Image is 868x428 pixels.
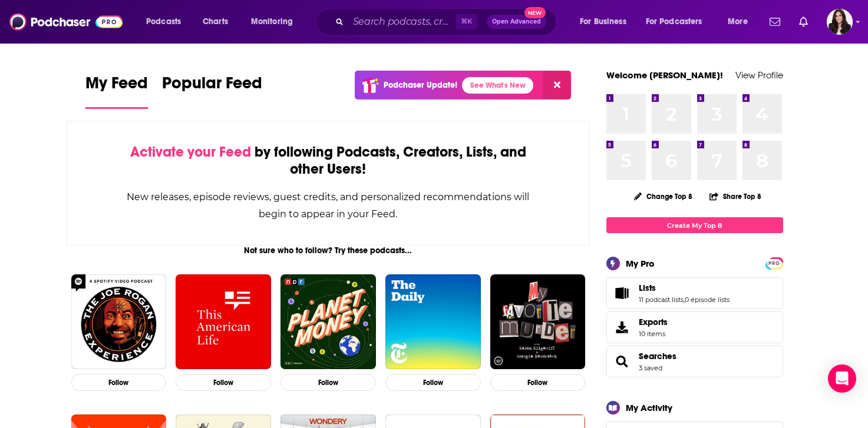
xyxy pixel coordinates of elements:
span: Exports [639,317,668,327]
a: 11 podcast lists [639,296,684,304]
a: See What's New [462,77,533,94]
img: Planet Money [280,274,376,370]
span: Open Advanced [492,19,541,25]
button: Follow [490,374,586,391]
span: PRO [767,259,781,268]
div: My Pro [626,258,655,269]
span: Logged in as RebeccaShapiro [827,9,853,35]
a: Show notifications dropdown [765,12,785,32]
span: New [524,7,546,18]
a: Searches [610,353,634,370]
button: open menu [243,12,308,31]
a: Searches [639,351,676,361]
div: Search podcasts, credits, & more... [327,8,567,35]
button: Change Top 8 [627,189,700,204]
span: For Podcasters [646,14,702,30]
button: open menu [720,12,763,31]
span: Popular Feed [162,73,262,100]
button: Open AdvancedNew [487,15,546,29]
button: Follow [280,374,376,391]
img: My Favorite Murder with Karen Kilgariff and Georgia Hardstark [490,274,586,370]
img: This American Life [176,274,271,370]
a: Charts [195,12,235,31]
span: ⌘ K [456,14,477,29]
a: PRO [767,258,781,267]
span: Monitoring [251,14,293,30]
img: The Joe Rogan Experience [71,274,167,370]
img: User Profile [827,9,853,35]
span: Lists [639,283,656,293]
a: 3 saved [639,364,662,372]
span: My Feed [85,73,148,100]
a: Lists [610,285,634,301]
span: Searches [606,346,783,377]
button: Share Top 8 [709,185,762,208]
button: Follow [385,374,481,391]
a: My Feed [85,73,148,109]
p: Podchaser Update! [384,80,457,90]
span: , [684,296,685,304]
div: by following Podcasts, Creators, Lists, and other Users! [126,144,531,178]
a: Welcome [PERSON_NAME]! [606,69,723,81]
a: Create My Top 8 [606,217,783,233]
img: The Daily [385,274,481,370]
div: New releases, episode reviews, guest credits, and personalized recommendations will begin to appe... [126,188,531,223]
button: Follow [176,374,271,391]
span: More [728,14,748,30]
a: Lists [639,283,730,293]
input: Search podcasts, credits, & more... [348,12,456,31]
button: open menu [138,12,196,31]
a: 0 episode lists [685,296,730,304]
span: Activate your Feed [130,143,251,161]
a: Popular Feed [162,73,262,109]
span: For Business [580,14,626,30]
span: Exports [610,319,634,336]
button: Show profile menu [827,9,853,35]
span: Podcasts [146,14,181,30]
span: 10 items [639,330,668,338]
button: open menu [572,12,641,31]
div: Not sure who to follow? Try these podcasts... [67,245,590,256]
a: Show notifications dropdown [794,12,813,32]
div: My Activity [626,402,672,413]
button: open menu [638,12,720,31]
span: Charts [203,14,228,30]
a: View Profile [735,69,783,81]
div: Open Intercom Messenger [828,364,856,393]
span: Lists [606,277,783,309]
a: Exports [606,311,783,343]
img: Podchaser - Follow, Share and Rate Podcasts [9,11,123,33]
button: Follow [71,374,167,391]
